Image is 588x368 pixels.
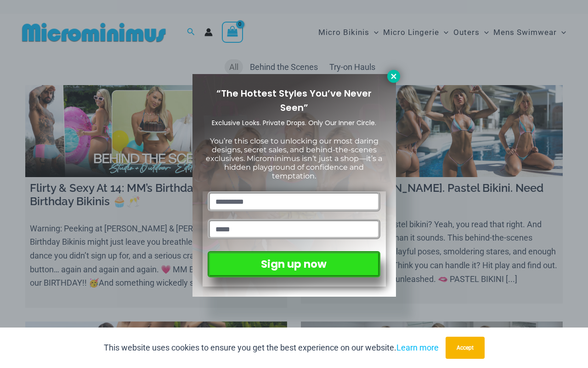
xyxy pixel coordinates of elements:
[216,87,372,114] span: “The Hottest Styles You’ve Never Seen”
[396,343,439,352] a: Learn more
[212,118,376,127] span: Exclusive Looks. Private Drops. Only Our Inner Circle.
[208,251,380,277] button: Sign up now
[387,70,400,83] button: Close
[104,341,439,355] p: This website uses cookies to ensure you get the best experience on our website.
[446,337,485,359] button: Accept
[206,137,382,181] span: You’re this close to unlocking our most daring designs, secret sales, and behind-the-scenes exclu...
